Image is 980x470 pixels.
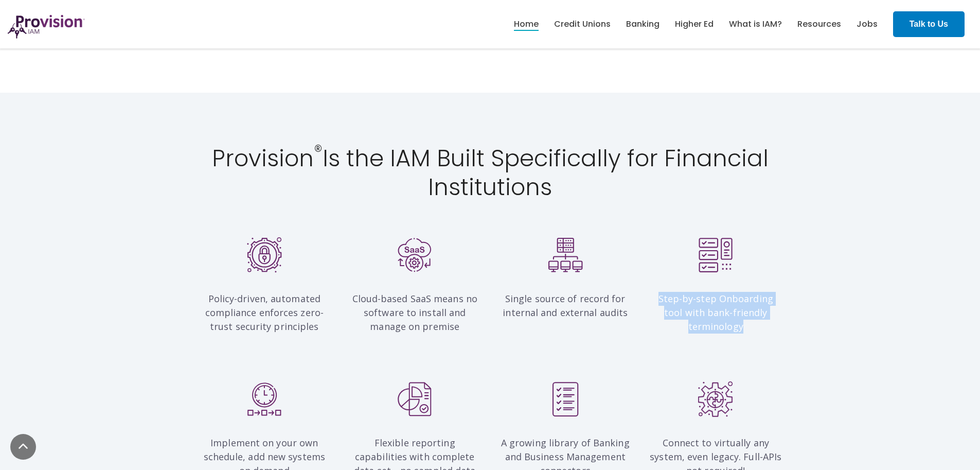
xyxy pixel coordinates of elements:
span: Policy-driven, automated compliance enforces zero-trust security principles [205,292,324,333]
a: Jobs [857,15,878,33]
img: Reporting_Capabilities [397,381,432,417]
span: Single source of record for internal and external audits [503,292,628,319]
img: Report [548,381,583,417]
img: On_Demand [247,381,282,417]
a: Higher Ed [675,15,714,33]
a: What is IAM? [729,15,782,33]
img: security [247,237,282,273]
img: Saas [397,237,432,273]
a: Talk to Us [893,11,965,37]
img: Onboarding_Dashboard [698,237,733,273]
a: Home [514,15,539,33]
a: Resources [797,15,841,33]
img: Connectors [698,381,733,417]
sup: ® [314,140,323,164]
img: ProvisionIAM-Logo-Purple [8,15,85,39]
span: Cloud-based SaaS means no software to install and manage on premise [352,292,478,333]
img: Single_Source [548,237,583,273]
h2: Provision Is the IAM Built Specifically for Financial Institutions [197,144,783,202]
a: Banking [626,15,660,33]
nav: menu [506,8,885,41]
span: Step-by-step Onboarding tool with bank-friendly terminology [658,292,773,333]
a: Credit Unions [554,15,611,33]
strong: Talk to Us [910,20,948,28]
